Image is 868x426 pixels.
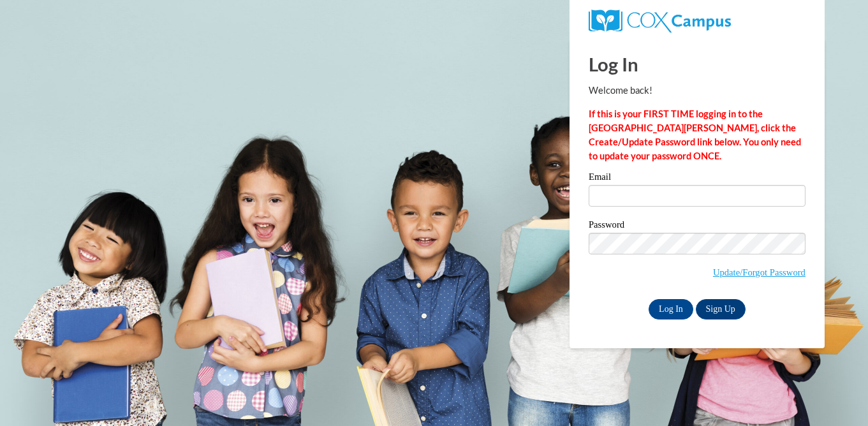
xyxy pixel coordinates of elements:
a: Sign Up [696,299,746,319]
a: COX Campus [589,15,731,26]
label: Email [589,172,805,185]
strong: If this is your FIRST TIME logging in to the [GEOGRAPHIC_DATA][PERSON_NAME], click the Create/Upd... [589,108,801,161]
h1: Log In [589,51,805,77]
input: Log In [649,299,693,319]
a: Update/Forgot Password [713,267,805,277]
p: Welcome back! [589,84,805,98]
label: Password [589,220,805,233]
img: COX Campus [589,10,731,33]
